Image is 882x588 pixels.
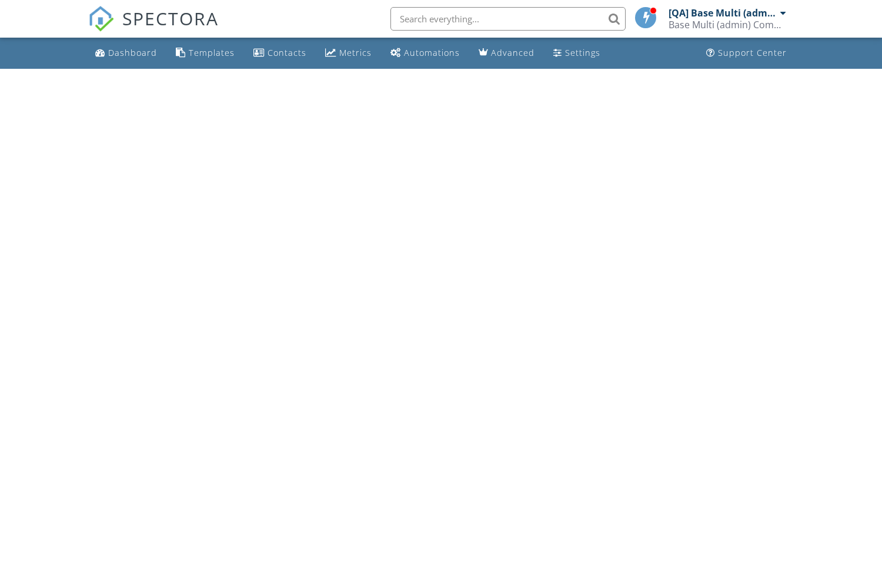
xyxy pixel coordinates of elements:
[108,47,157,58] div: Dashboard
[565,47,600,58] div: Settings
[669,19,786,31] div: Base Multi (admin) Company
[189,47,235,58] div: Templates
[339,47,372,58] div: Metrics
[701,42,791,64] a: Support Center
[249,42,311,64] a: Contacts
[386,42,465,64] a: Automations (Basic)
[88,16,219,41] a: SPECTORA
[549,42,605,64] a: Settings
[474,42,539,64] a: Advanced
[404,47,460,58] div: Automations
[91,42,162,64] a: Dashboard
[491,47,534,58] div: Advanced
[669,7,777,19] div: [QA] Base Multi (admin)
[171,42,239,64] a: Templates
[390,7,626,31] input: Search everything...
[320,42,376,64] a: Metrics
[718,47,787,58] div: Support Center
[122,6,219,31] span: SPECTORA
[268,47,306,58] div: Contacts
[88,6,114,32] img: The Best Home Inspection Software - Spectora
